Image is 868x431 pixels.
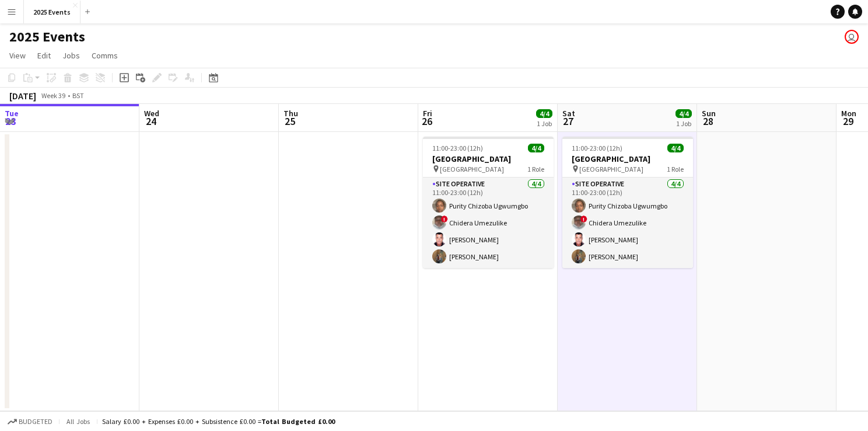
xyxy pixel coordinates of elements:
[72,91,84,100] div: BST
[562,154,693,164] h3: [GEOGRAPHIC_DATA]
[261,417,335,426] span: Total Budgeted £0.00
[432,144,483,152] span: 11:00-23:00 (12h)
[580,215,587,223] span: !
[562,137,693,268] app-job-card: 11:00-23:00 (12h)4/4[GEOGRAPHIC_DATA] [GEOGRAPHIC_DATA]1 RoleSite Operative4/411:00-23:00 (12h)Pu...
[9,90,36,102] div: [DATE]
[9,28,85,46] h1: 2025 Events
[19,418,52,426] span: Budgeted
[839,114,856,128] span: 29
[562,108,575,119] span: Sat
[282,114,298,128] span: 25
[423,137,554,268] app-job-card: 11:00-23:00 (12h)4/4[GEOGRAPHIC_DATA] [GEOGRAPHIC_DATA]1 RoleSite Operative4/411:00-23:00 (12h)Pu...
[562,178,693,268] app-card-role: Site Operative4/411:00-23:00 (12h)Purity Chizoba Ugwumgbo!Chidera Umezulike[PERSON_NAME][PERSON_N...
[579,165,643,173] span: [GEOGRAPHIC_DATA]
[841,108,856,119] span: Mon
[676,119,691,128] div: 1 Job
[675,109,692,118] span: 4/4
[667,165,684,173] span: 1 Role
[38,91,68,100] span: Week 39
[423,178,554,268] app-card-role: Site Operative4/411:00-23:00 (12h)Purity Chizoba Ugwumgbo!Chidera Umezulike[PERSON_NAME][PERSON_N...
[441,215,448,223] span: !
[537,119,552,128] div: 1 Job
[142,114,159,128] span: 24
[5,108,19,119] span: Tue
[92,50,118,61] span: Comms
[702,108,716,119] span: Sun
[423,154,554,164] h3: [GEOGRAPHIC_DATA]
[667,144,684,152] span: 4/4
[561,114,575,128] span: 27
[283,108,298,119] span: Thu
[440,165,504,173] span: [GEOGRAPHIC_DATA]
[5,48,30,63] a: View
[700,114,716,128] span: 28
[24,1,80,23] button: 2025 Events
[33,48,55,63] a: Edit
[9,50,26,61] span: View
[6,415,54,428] button: Budgeted
[62,50,80,61] span: Jobs
[423,108,432,119] span: Fri
[572,144,622,152] span: 11:00-23:00 (12h)
[37,50,51,61] span: Edit
[527,165,544,173] span: 1 Role
[536,109,552,118] span: 4/4
[845,30,859,44] app-user-avatar: Olivia Gill
[58,48,85,63] a: Jobs
[144,108,159,119] span: Wed
[102,417,335,426] div: Salary £0.00 + Expenses £0.00 + Subsistence £0.00 =
[421,114,432,128] span: 26
[87,48,123,63] a: Comms
[3,114,19,128] span: 23
[528,144,544,152] span: 4/4
[64,417,92,426] span: All jobs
